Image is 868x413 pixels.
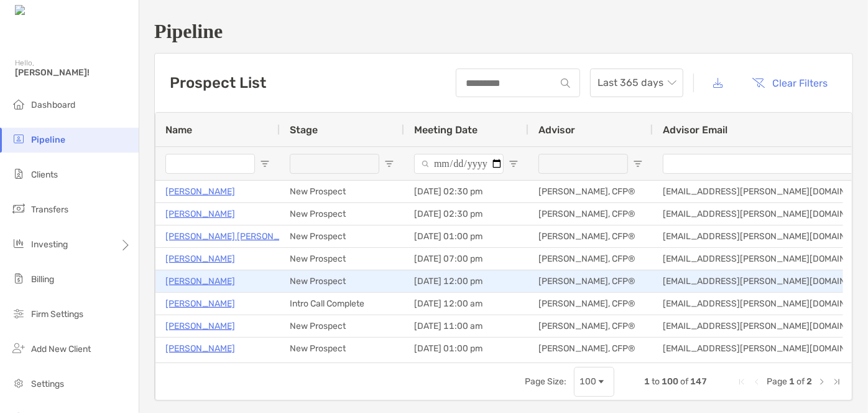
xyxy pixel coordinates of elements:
button: Open Filter Menu [633,159,643,169]
div: [DATE] 12:00 am [404,293,529,315]
div: [PERSON_NAME], CFP® [529,315,653,337]
span: 147 [690,376,707,387]
span: [PERSON_NAME]! [15,67,131,78]
button: Open Filter Menu [384,159,394,169]
span: Settings [31,379,64,389]
input: Name Filter Input [165,154,255,174]
div: Next Page [817,377,827,387]
button: Open Filter Menu [509,159,519,169]
div: Intro Call Complete [280,293,404,315]
div: [DATE] 12:00 pm [404,270,529,292]
span: Advisor Email [663,124,727,136]
img: firm-settings icon [11,306,26,321]
div: New Prospect [280,203,404,225]
div: [PERSON_NAME], CFP® [529,248,653,270]
span: Last 365 days [598,69,676,97]
div: [DATE] 11:00 am [404,315,529,337]
a: [PERSON_NAME] [165,206,235,222]
div: [DATE] 02:30 pm [404,181,529,202]
span: of [680,376,688,387]
span: Add New Client [31,344,91,354]
span: Firm Settings [31,309,83,320]
a: [PERSON_NAME] [165,318,235,334]
span: Pipeline [31,135,65,145]
div: [PERSON_NAME], CFP® [529,293,653,315]
a: [PERSON_NAME] [PERSON_NAME] [165,229,307,244]
img: input icon [561,78,570,88]
a: [PERSON_NAME] [165,273,235,289]
div: Page Size [574,367,614,397]
div: New Prospect [280,181,404,202]
span: Advisor [538,124,575,136]
img: Zoe Logo [15,5,68,17]
div: Previous Page [752,377,762,387]
button: Clear Filters [743,69,838,97]
div: [DATE] 01:00 pm [404,338,529,359]
img: dashboard icon [11,97,26,112]
a: [PERSON_NAME] [165,296,235,311]
img: settings icon [11,376,26,391]
span: of [796,376,805,387]
a: [PERSON_NAME] [165,341,235,356]
span: 1 [789,376,795,387]
span: 1 [644,376,650,387]
img: transfers icon [11,201,26,216]
span: 100 [662,376,678,387]
span: Clients [31,169,58,180]
div: [PERSON_NAME], CFP® [529,270,653,292]
div: New Prospect [280,270,404,292]
input: Meeting Date Filter Input [414,154,504,174]
img: add_new_client icon [11,341,26,356]
div: [DATE] 01:00 pm [404,225,529,247]
span: Dashboard [31,100,75,110]
span: Stage [290,124,318,136]
img: pipeline icon [11,131,26,146]
span: Billing [31,274,54,285]
button: Open Filter Menu [260,159,270,169]
span: to [652,376,660,387]
h3: Prospect List [170,74,266,92]
div: [PERSON_NAME], CFP® [529,225,653,247]
img: billing icon [11,271,26,286]
div: Last Page [832,377,842,387]
div: Page Size: [525,376,566,387]
div: [PERSON_NAME], CFP® [529,338,653,359]
div: New Prospect [280,338,404,359]
img: investing icon [11,236,26,251]
h1: Pipeline [154,20,853,43]
div: New Prospect [280,315,404,337]
div: [PERSON_NAME], CFP® [529,181,653,202]
div: First Page [737,377,747,387]
span: Page [767,376,787,387]
a: [PERSON_NAME] [165,251,235,267]
span: Investing [31,239,68,250]
span: 2 [806,376,812,387]
span: Meeting Date [414,124,478,136]
div: New Prospect [280,225,404,247]
div: [DATE] 02:30 pm [404,203,529,225]
div: [DATE] 07:00 pm [404,248,529,270]
span: Name [165,124,192,136]
div: 100 [579,376,596,387]
div: New Prospect [280,248,404,270]
span: Transfers [31,204,68,215]
img: clients icon [11,166,26,181]
a: [PERSON_NAME] [165,184,235,199]
div: [PERSON_NAME], CFP® [529,203,653,225]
